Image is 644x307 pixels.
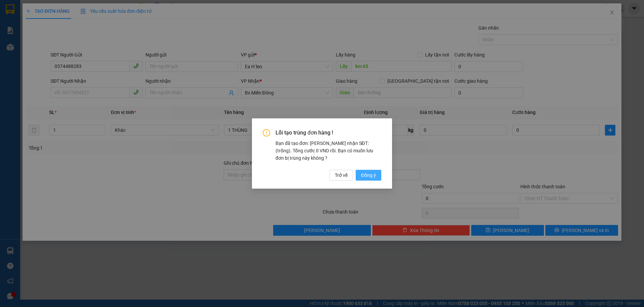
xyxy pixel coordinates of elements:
[356,170,381,181] button: Đồng ý
[361,171,376,179] span: Đồng ý
[335,171,348,179] span: Trở về
[329,170,353,181] button: Trở về
[263,129,270,137] span: exclamation-circle
[276,129,381,137] span: Lỗi tạo trùng đơn hàng !
[276,140,381,162] div: Bạn đã tạo đơn: [PERSON_NAME] nhận SĐT: (trống). Tổng cước 0 VND rồi. Bạn có muốn lưu đơn bị trùn...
